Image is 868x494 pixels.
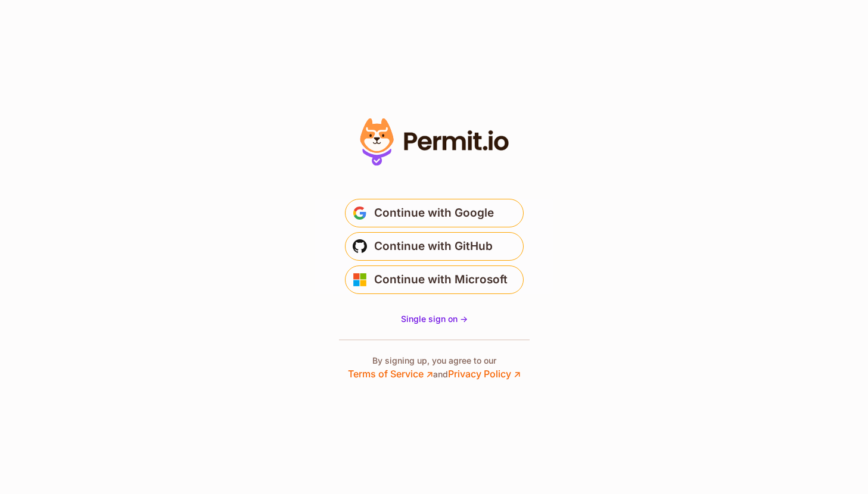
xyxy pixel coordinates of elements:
[345,232,524,261] button: Continue with GitHub
[348,368,433,380] a: Terms of Service ↗
[374,204,494,223] span: Continue with Google
[345,265,524,294] button: Continue with Microsoft
[448,368,521,380] a: Privacy Policy ↗
[401,313,468,325] a: Single sign on ->
[401,314,468,324] span: Single sign on ->
[374,270,508,289] span: Continue with Microsoft
[345,199,524,227] button: Continue with Google
[374,237,493,256] span: Continue with GitHub
[348,355,521,381] p: By signing up, you agree to our and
